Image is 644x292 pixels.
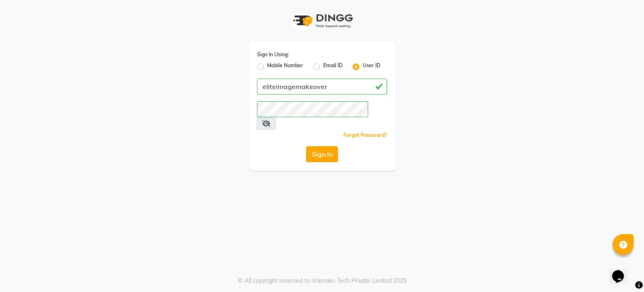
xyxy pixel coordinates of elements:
a: Forgot Password? [343,132,387,138]
input: Username [257,79,387,95]
button: Sign In [306,146,338,162]
img: logo1.svg [288,8,356,33]
label: Sign In Using: [257,51,289,58]
iframe: chat widget [609,258,636,284]
input: Username [257,101,368,117]
label: Email ID [323,62,343,72]
label: User ID [363,62,380,72]
label: Mobile Number [267,62,303,72]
